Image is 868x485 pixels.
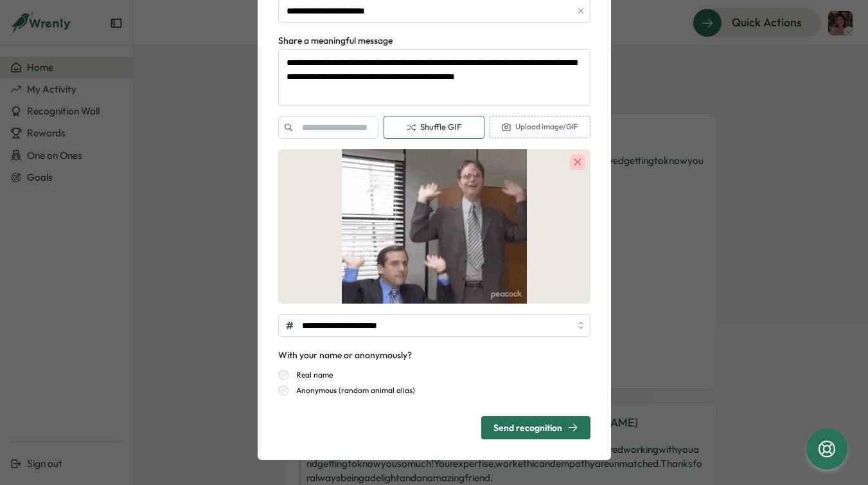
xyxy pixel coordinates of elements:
[481,416,590,439] button: Send recognition
[278,149,590,304] img: gif
[278,349,412,363] div: With your name or anonymously?
[406,122,461,133] span: Shuffle GIF
[493,422,578,433] div: Send recognition
[384,116,484,139] button: Shuffle GIF
[288,370,333,380] label: Real name
[288,385,415,396] label: Anonymous (random animal alias)
[278,34,393,48] label: Share a meaningful message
